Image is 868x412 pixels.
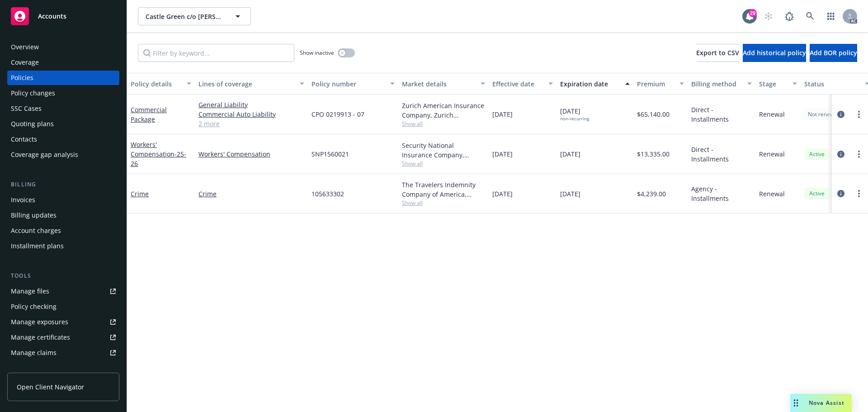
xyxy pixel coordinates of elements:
[790,394,802,412] div: Drag to move
[308,73,398,95] button: Policy number
[810,44,857,62] button: Add BOR policy
[7,239,119,253] a: Installment plans
[696,44,739,62] button: Export to CSV
[198,109,304,119] a: Commercial Auto Liability
[402,79,475,89] div: Market details
[11,101,42,116] div: SSC Cases
[743,44,806,62] button: Add historical policy
[11,40,39,54] div: Overview
[688,73,755,95] button: Billing method
[808,189,826,198] span: Active
[7,86,119,100] a: Policy changes
[7,180,119,189] div: Billing
[398,73,489,95] button: Market details
[749,9,757,17] div: 29
[198,100,304,109] a: General Liability
[7,40,119,54] a: Overview
[7,208,119,223] a: Billing updates
[127,73,195,95] button: Policy details
[637,79,674,89] div: Premium
[7,271,119,280] div: Tools
[131,79,181,89] div: Policy details
[492,79,543,89] div: Effective date
[11,315,68,329] div: Manage exposures
[11,147,78,162] div: Coverage gap analysis
[38,13,66,20] span: Accounts
[7,117,119,131] a: Quoting plans
[7,346,119,360] a: Manage claims
[138,7,251,25] button: Castle Green c/o [PERSON_NAME] Property Management
[311,109,364,119] span: CPO 0219913 - 07
[11,330,70,345] div: Manage certificates
[633,73,688,95] button: Premium
[691,184,752,203] span: Agency - Installments
[11,223,61,238] div: Account charges
[489,73,557,95] button: Effective date
[198,189,304,199] a: Crime
[492,189,513,199] span: [DATE]
[759,79,787,89] div: Stage
[7,315,119,329] a: Manage exposures
[11,55,39,70] div: Coverage
[759,189,785,199] span: Renewal
[146,12,224,21] span: Castle Green c/o [PERSON_NAME] Property Management
[7,101,119,116] a: SSC Cases
[11,117,54,131] div: Quoting plans
[300,49,334,57] span: Show inactive
[7,71,119,85] a: Policies
[7,330,119,345] a: Manage certificates
[492,149,513,159] span: [DATE]
[7,132,119,147] a: Contacts
[759,109,785,119] span: Renewal
[131,140,186,168] a: Workers' Compensation
[801,7,819,25] a: Search
[691,145,752,164] span: Direct - Installments
[195,73,308,95] button: Lines of coverage
[637,189,666,199] span: $4,239.00
[560,149,580,159] span: [DATE]
[7,193,119,207] a: Invoices
[402,141,485,160] div: Security National Insurance Company, AmTrust Financial Services
[11,208,57,223] div: Billing updates
[804,79,859,89] div: Status
[11,361,53,375] div: Manage BORs
[743,48,806,57] span: Add historical policy
[198,119,304,128] a: 2 more
[854,188,864,199] a: more
[7,284,119,298] a: Manage files
[17,382,84,392] span: Open Client Navigator
[402,180,485,199] div: The Travelers Indemnity Company of America, Travelers Insurance, [PERSON_NAME] Insurance
[810,48,857,57] span: Add BOR policy
[808,110,842,118] span: Not renewing
[759,149,785,159] span: Renewal
[637,109,670,119] span: $65,140.00
[11,86,55,100] div: Policy changes
[131,105,167,123] a: Commercial Package
[560,106,589,122] span: [DATE]
[402,160,485,167] span: Show all
[637,149,670,159] span: $13,335.00
[809,399,844,407] span: Nova Assist
[790,394,852,412] button: Nova Assist
[835,149,846,160] a: circleInformation
[7,4,119,29] a: Accounts
[854,109,864,120] a: more
[759,7,778,25] a: Start snowing
[854,149,864,160] a: more
[311,189,344,199] span: 105633302
[560,189,580,199] span: [DATE]
[11,299,57,314] div: Policy checking
[7,361,119,375] a: Manage BORs
[198,149,304,159] a: Workers' Compensation
[560,79,620,89] div: Expiration date
[311,149,349,159] span: SNP1560021
[835,109,846,120] a: circleInformation
[131,189,149,198] a: Crime
[11,284,49,298] div: Manage files
[402,101,485,120] div: Zurich American Insurance Company, Zurich Insurance Group, MDP Programs
[780,7,798,25] a: Report a Bug
[138,44,294,62] input: Filter by keyword...
[198,79,294,89] div: Lines of coverage
[808,150,826,158] span: Active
